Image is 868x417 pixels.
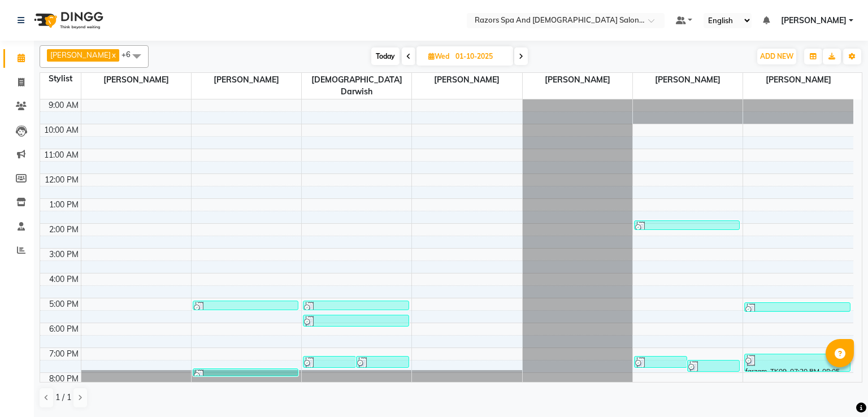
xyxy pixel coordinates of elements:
[81,73,191,87] span: [PERSON_NAME]
[42,174,81,186] div: 12:00 PM
[757,49,796,64] button: ADD NEW
[452,48,509,65] input: 2025-10-01
[111,50,116,59] a: x
[29,5,106,36] img: logo
[47,298,81,310] div: 5:00 PM
[193,301,298,310] div: [PERSON_NAME], TK02, 05:10 PM-05:35 PM, CLEAN SHAVE
[42,124,81,136] div: 10:00 AM
[745,303,850,311] div: Haika, TK03, 05:15 PM-05:40 PM, CLEAN SHAVE
[47,373,81,385] div: 8:00 PM
[743,73,853,87] span: [PERSON_NAME]
[745,354,850,371] div: farzam, TK09, 07:20 PM-08:05 PM, MOROCCAN BATH (45MINS)
[40,73,81,85] div: Stylist
[46,99,81,111] div: 9:00 AM
[303,315,408,326] div: [PERSON_NAME], TK04, 05:45 PM-06:15 PM, MEN'S HAIRCUT
[47,348,81,360] div: 7:00 PM
[47,273,81,285] div: 4:00 PM
[635,357,687,367] div: [PERSON_NAME], TK05, 07:25 PM-07:55 PM, MEN'S HAIRCUT
[50,50,111,59] span: [PERSON_NAME]
[426,52,452,60] span: Wed
[47,323,81,335] div: 6:00 PM
[688,360,740,371] div: [PERSON_NAME], TK08, 07:35 PM-08:05 PM, MEN'S HAIRCUT
[760,52,793,60] span: ADD NEW
[781,15,847,27] span: [PERSON_NAME]
[302,73,411,99] span: [DEMOGRAPHIC_DATA] Darwish
[371,47,400,65] span: Today
[47,249,81,260] div: 3:00 PM
[47,199,81,211] div: 1:00 PM
[303,357,355,367] div: [PERSON_NAME], TK06, 07:25 PM-07:55 PM, MEN'S HAIRCUT
[121,50,139,59] span: +6
[412,73,522,87] span: [PERSON_NAME]
[47,224,81,236] div: 2:00 PM
[523,73,632,87] span: [PERSON_NAME]
[633,73,743,87] span: [PERSON_NAME]
[55,392,71,403] span: 1 / 1
[42,149,81,161] div: 11:00 AM
[193,369,298,376] div: [PERSON_NAME], TK05, 07:55 PM-07:57 PM, KERATINE HAIR PROTIEN TREATMENT(AS PER DENSITY)
[303,301,408,310] div: RAZORS GENT SALON, TK01, 05:10 PM-05:35 PM, CLEAN SHAVE
[635,221,739,229] div: RAZORS GENT SALON, TK7635659, 01:55 PM-02:20 PM, [PERSON_NAME] CRAFTING
[192,73,301,87] span: [PERSON_NAME]
[357,357,409,367] div: [PERSON_NAME], TK07, 07:25 PM-07:55 PM, MEN'S HAIRCUT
